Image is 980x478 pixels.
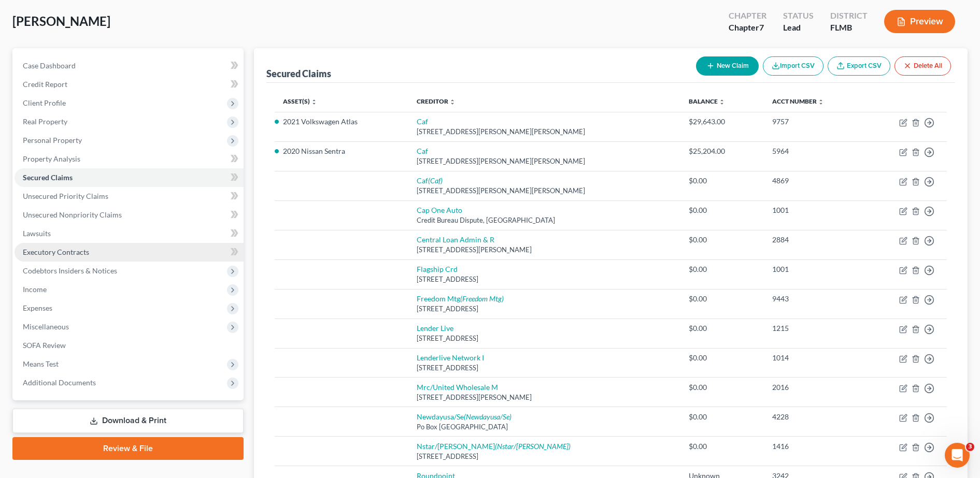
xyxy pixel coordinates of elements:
div: District [830,10,868,22]
div: 1215 [772,323,856,334]
a: Secured Claims [15,168,244,187]
div: Lead [783,22,814,34]
div: $0.00 [689,441,756,452]
div: Status [783,10,814,22]
span: [PERSON_NAME] [12,13,110,28]
div: $0.00 [689,294,756,304]
button: New Claim [696,56,759,76]
div: $0.00 [689,264,756,274]
button: Delete All [894,56,951,76]
div: 4228 [772,412,856,422]
span: Property Analysis [23,154,80,163]
i: (Nstar/[PERSON_NAME]) [495,442,571,451]
a: Asset(s) unfold_more [283,97,317,105]
span: Additional Documents [23,378,96,387]
div: $29,643.00 [689,117,756,127]
a: Nstar/[PERSON_NAME](Nstar/[PERSON_NAME]) [417,442,571,451]
div: Po Box [GEOGRAPHIC_DATA] [417,422,672,432]
i: unfold_more [311,99,317,105]
li: 2020 Nissan Sentra [283,146,401,156]
div: 1001 [772,264,856,274]
a: Export CSV [828,56,890,76]
a: Executory Contracts [15,243,244,262]
div: [STREET_ADDRESS][PERSON_NAME][PERSON_NAME] [417,156,672,166]
div: [STREET_ADDRESS] [417,274,672,284]
a: Download & Print [12,409,244,433]
i: unfold_more [449,99,456,105]
span: Client Profile [23,98,66,107]
span: 3 [966,443,974,451]
li: 2021 Volkswagen Atlas [283,117,401,127]
a: Unsecured Nonpriority Claims [15,206,244,224]
span: 7 [759,22,764,32]
div: 9757 [772,117,856,127]
a: Review & File [12,437,244,460]
div: Secured Claims [266,67,331,80]
a: Caf [417,117,428,126]
button: Preview [884,10,955,33]
span: Personal Property [23,136,82,144]
a: Mrc/United Wholesale M [417,383,498,392]
span: Unsecured Nonpriority Claims [23,210,122,219]
iframe: Intercom live chat [945,443,970,468]
div: 9443 [772,294,856,304]
button: Import CSV [763,56,823,76]
div: $0.00 [689,353,756,363]
div: [STREET_ADDRESS][PERSON_NAME][PERSON_NAME] [417,127,672,137]
div: $0.00 [689,412,756,422]
a: Acct Number unfold_more [772,97,824,105]
div: [STREET_ADDRESS][PERSON_NAME] [417,245,672,255]
span: Credit Report [23,80,67,89]
a: Balance unfold_more [689,97,725,105]
div: $0.00 [689,382,756,393]
a: Flagship Crd [417,265,458,273]
a: Unsecured Priority Claims [15,187,244,206]
a: Lender Live [417,324,453,332]
div: 2884 [772,235,856,245]
a: Lenderlive Network I [417,353,484,362]
span: Real Property [23,117,67,126]
div: [STREET_ADDRESS][PERSON_NAME][PERSON_NAME] [417,186,672,196]
span: Executory Contracts [23,248,89,256]
div: 1014 [772,353,856,363]
span: Miscellaneous [23,322,69,331]
div: 1416 [772,441,856,452]
div: Chapter [729,10,766,22]
span: Expenses [23,303,52,312]
a: Newdayusa/Se(Newdayusa/Se) [417,412,512,421]
a: Case Dashboard [15,56,244,75]
a: Caf(Caf) [417,176,443,185]
div: Chapter [729,22,766,34]
div: 1001 [772,205,856,215]
div: 2016 [772,382,856,393]
div: $0.00 [689,235,756,245]
a: Caf [417,147,428,155]
div: $25,204.00 [689,146,756,156]
a: Cap One Auto [417,206,462,214]
a: Freedom Mtg(Freedom Mtg) [417,294,504,303]
div: [STREET_ADDRESS] [417,334,672,343]
div: $0.00 [689,205,756,215]
div: [STREET_ADDRESS] [417,452,672,461]
span: Income [23,285,47,294]
div: 4869 [772,176,856,186]
span: Means Test [23,359,59,368]
a: Creditor unfold_more [417,97,456,105]
span: Case Dashboard [23,61,76,70]
div: $0.00 [689,323,756,334]
div: $0.00 [689,176,756,186]
i: (Caf) [428,176,443,185]
i: unfold_more [818,99,824,105]
i: (Freedom Mtg) [460,294,504,303]
div: 5964 [772,146,856,156]
div: [STREET_ADDRESS][PERSON_NAME] [417,393,672,402]
i: (Newdayusa/Se) [464,412,512,421]
div: [STREET_ADDRESS] [417,304,672,314]
a: Central Loan Admin & R [417,235,494,244]
span: Codebtors Insiders & Notices [23,266,117,275]
a: Credit Report [15,75,244,94]
span: Lawsuits [23,229,51,238]
span: SOFA Review [23,341,66,350]
a: Lawsuits [15,224,244,243]
div: [STREET_ADDRESS] [417,363,672,373]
